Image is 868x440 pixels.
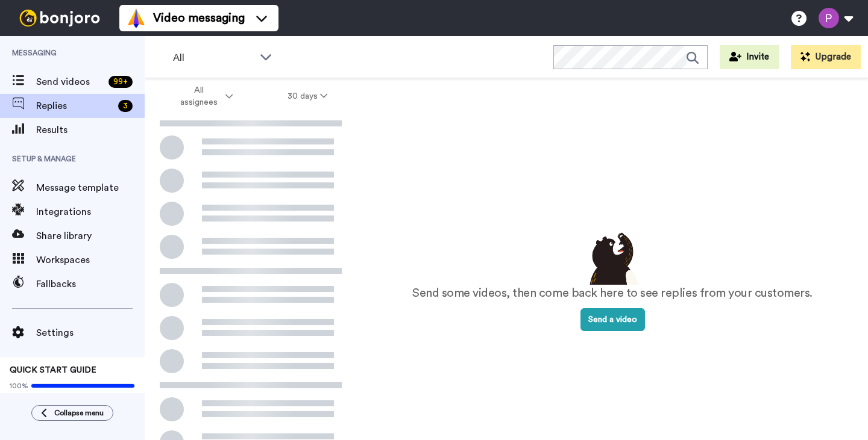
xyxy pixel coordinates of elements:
span: Workspaces [36,253,145,267]
span: QUICK START GUIDE [10,366,96,374]
div: 99 + [108,76,133,88]
span: Replies [36,99,113,113]
button: Upgrade [791,45,861,69]
span: Collapse menu [54,408,104,418]
img: bj-logo-header-white.svg [14,10,105,26]
span: All assignees [174,84,223,108]
img: vm-color.svg [127,8,146,28]
span: Results [36,123,145,137]
div: 3 [118,100,133,112]
span: Integrations [36,205,145,219]
p: Send some videos, then come back here to see replies from your customers. [412,285,813,302]
button: 30 days [260,85,355,107]
span: 100% [10,381,28,391]
span: Message template [36,181,145,195]
button: Invite [720,45,779,69]
span: All [173,51,254,65]
span: Settings [36,326,145,340]
span: Fallbacks [36,277,145,291]
span: Send videos [36,75,104,89]
button: All assignees [147,79,260,113]
img: results-emptystates.png [582,229,643,285]
span: Video messaging [153,10,245,26]
button: Send a video [580,308,645,331]
a: Send a video [580,315,645,324]
span: Share library [36,229,145,243]
button: Collapse menu [31,405,113,421]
